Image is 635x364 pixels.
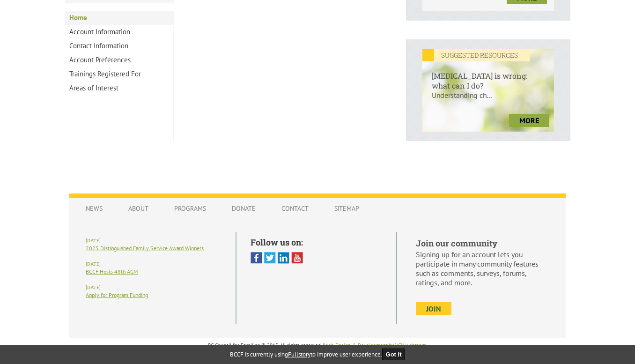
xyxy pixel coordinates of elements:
[86,245,204,252] a: 2025 Distinguished Family Service Award Winners
[422,61,554,90] h6: [MEDICAL_DATA] is wrong: what can I do?
[65,39,173,53] a: Contact Information
[76,200,112,217] a: News
[69,342,566,349] p: BC Council for Families © 2015, All rights reserved. | .
[65,11,173,25] a: Home
[325,200,369,217] a: Sitemap
[422,49,530,61] em: SUGGESTED RESOURCES
[416,302,451,315] a: join
[272,200,318,217] a: Contact
[324,342,426,349] a: Web Design & Development by VCN webteam
[165,200,215,217] a: Programs
[509,114,549,127] a: more
[288,350,310,358] a: Fullstory
[264,252,276,264] img: Twitter
[382,349,406,360] button: Got it
[86,238,222,244] h6: [DATE]
[222,200,265,217] a: Donate
[86,268,138,275] a: BCCF Hosts 48th AGM
[278,252,289,264] img: Linked In
[86,261,222,267] h6: [DATE]
[65,53,173,67] a: Account Preferences
[65,25,173,39] a: Account Information
[422,90,554,109] p: Understanding ch...
[251,237,382,248] h5: Follow us on:
[86,291,148,298] a: Apply for Program Funding
[119,200,158,217] a: About
[291,252,303,264] img: You Tube
[416,250,549,287] p: Signing up for an account lets you participate in many community features such as comments, surve...
[65,67,173,81] a: Trainings Registered For
[86,284,222,290] h6: [DATE]
[416,238,549,249] h5: Join our community
[65,81,173,95] a: Areas of Interest
[251,252,262,264] img: Facebook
